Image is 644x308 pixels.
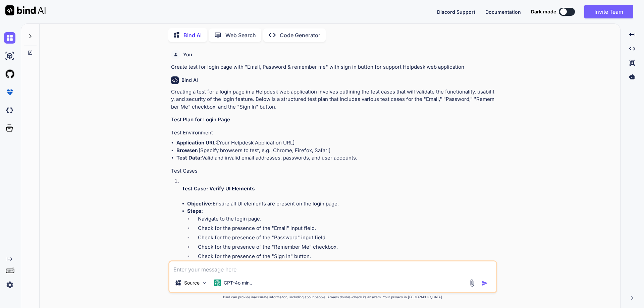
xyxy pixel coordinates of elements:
[171,88,496,111] p: Creating a test for a login page in a Helpdesk web application involves outlining the test cases ...
[176,155,202,161] strong: Test Data:
[485,9,521,15] span: Documentation
[187,200,213,207] strong: Objective:
[187,208,203,214] strong: Steps:
[171,167,496,175] h4: Test Cases
[468,279,476,287] img: attachment
[171,63,496,71] p: Create test for login page with "Email, Password & remember me" with sign in button for support H...
[176,147,496,155] li: [Specify browsers to test, e.g., Chrome, Firefox, Safari]
[193,253,496,262] li: Check for the presence of the "Sign In" button.
[5,5,46,15] img: Bind AI
[437,8,475,15] button: Discord Support
[225,31,256,39] p: Web Search
[280,31,320,39] p: Code Generator
[224,280,252,286] p: GPT-4o min..
[176,154,496,162] li: Valid and invalid email addresses, passwords, and user accounts.
[193,215,496,225] li: Navigate to the login page.
[584,5,633,18] button: Invite Team
[176,139,217,146] strong: Application URL:
[4,50,15,62] img: ai-studio
[193,243,496,253] li: Check for the presence of the "Remember Me" checkbox.
[4,86,15,98] img: premium
[171,116,496,124] h3: Test Plan for Login Page
[485,8,521,15] button: Documentation
[437,9,475,15] span: Discord Support
[171,129,496,137] h4: Test Environment
[4,68,15,80] img: githubLight
[181,77,198,83] h6: Bind AI
[4,105,15,116] img: darkCloudIdeIcon
[193,234,496,243] li: Check for the presence of the "Password" input field.
[184,280,200,286] p: Source
[182,185,255,192] strong: Test Case: Verify UI Elements
[214,280,221,286] img: GPT-4o mini
[168,295,497,300] p: Bind can provide inaccurate information, including about people. Always double-check its answers....
[176,147,199,153] strong: Browser:
[176,139,496,147] li: [Your Helpdesk Application URL]
[183,51,192,58] h6: You
[481,280,488,287] img: icon
[183,31,202,39] p: Bind AI
[187,200,496,208] li: Ensure all UI elements are present on the login page.
[4,279,15,291] img: settings
[193,225,496,234] li: Check for the presence of the "Email" input field.
[4,32,15,44] img: chat
[202,280,207,286] img: Pick Models
[531,8,556,15] span: Dark mode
